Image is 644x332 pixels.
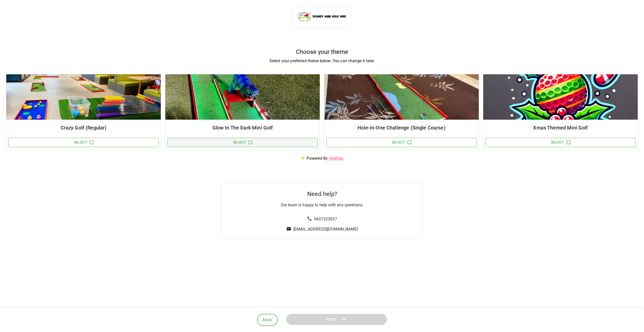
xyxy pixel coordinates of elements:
h6: Hole-In-One Challenge (Single Course) [328,124,475,132]
h6: Crazy Golf (Regular) [10,124,157,132]
span: Next [327,316,336,323]
h5: Choose your theme [6,48,638,56]
a: [EMAIL_ADDRESS][DOMAIN_NAME] [293,227,358,231]
button: Select [485,138,636,147]
p: 0401323037 [314,216,337,222]
span: Back [263,317,272,323]
h6: Glow In The Dark Mini Golf [169,124,316,132]
button: Select [8,138,159,147]
img: Sydney Mini Golf Hire logo [297,10,347,22]
button: Next [286,314,387,325]
p: ⚡ Powered By [294,149,349,168]
p: Select your preferred theme below. You can change it later. [6,58,638,64]
img: Package [324,74,479,120]
h6: Xmas Themed Mini Golf [487,124,634,132]
img: Package [6,74,161,120]
button: Select [326,138,477,147]
h5: Need help? [307,190,337,198]
img: Package [165,74,320,120]
p: Our team is happy to help with any questions. [281,202,364,208]
button: Select [167,138,318,147]
button: Back [257,314,278,326]
img: Package [483,74,638,120]
a: HireFlex [329,156,343,161]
